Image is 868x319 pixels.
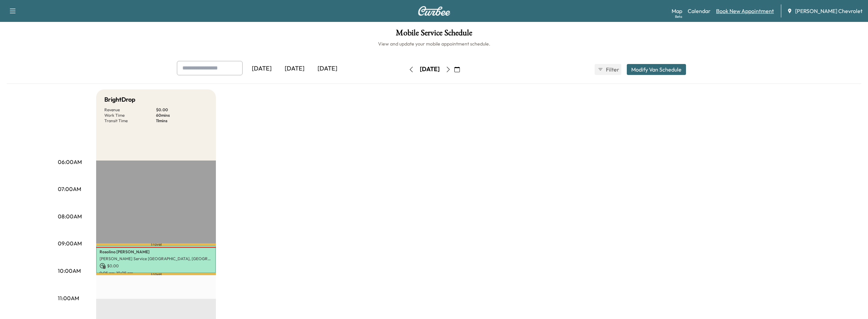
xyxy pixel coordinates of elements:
p: 11 mins [156,118,208,124]
p: 10:00AM [58,267,81,275]
p: [PERSON_NAME] Service [GEOGRAPHIC_DATA], [GEOGRAPHIC_DATA], [GEOGRAPHIC_DATA] [100,256,212,261]
span: Filter [606,65,618,74]
h6: View and update your mobile appointment schedule. [7,40,861,47]
p: Work Time [104,113,156,118]
p: 08:00AM [58,212,82,220]
p: $ 0.00 [156,107,208,113]
p: Travel [96,273,216,275]
p: 07:00AM [58,185,81,193]
p: Transit Time [104,118,156,124]
div: [DATE] [245,61,278,77]
p: 11:00AM [58,294,79,302]
div: [DATE] [420,65,440,74]
button: Modify Van Schedule [627,64,686,75]
div: Beta [675,14,682,19]
p: 60 mins [156,113,208,118]
p: Travel [96,243,216,246]
p: Revenue [104,107,156,113]
button: Filter [595,64,621,75]
img: Curbee Logo [418,6,451,16]
span: [PERSON_NAME] Chevrolet [795,7,863,15]
p: 06:00AM [58,158,82,166]
a: Calendar [688,7,711,15]
a: MapBeta [672,7,682,15]
a: Book New Appointment [716,7,774,15]
div: [DATE] [311,61,344,77]
p: Rosolino [PERSON_NAME] [100,249,212,255]
p: 09:00AM [58,239,82,247]
p: 9:05 am - 10:05 am [100,270,212,276]
p: $ 0.00 [100,263,212,269]
h1: Mobile Service Schedule [7,29,861,40]
h5: BrightDrop [104,95,135,104]
div: [DATE] [278,61,311,77]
